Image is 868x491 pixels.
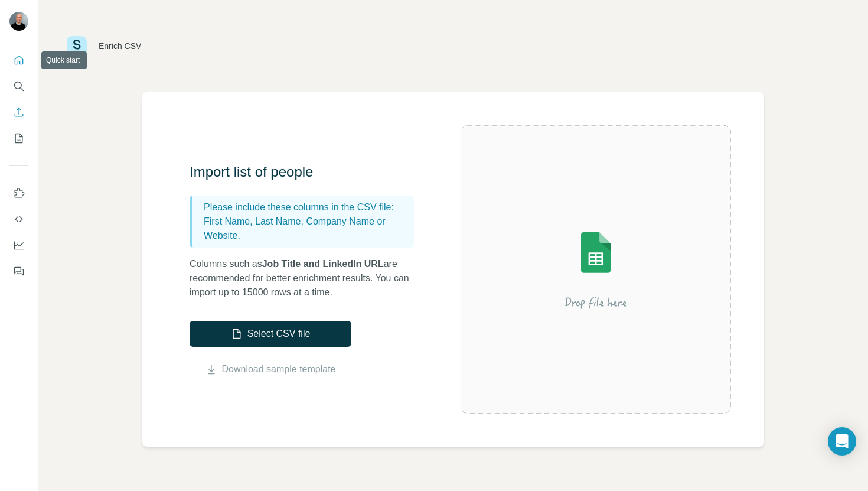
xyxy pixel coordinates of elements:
p: Please include these columns in the CSV file: [204,200,409,214]
button: Select CSV file [190,321,351,347]
div: Enrich CSV [99,40,141,52]
img: Surfe Illustration - Drop file here or select below [490,199,702,340]
button: Download sample template [190,362,351,376]
button: Dashboard [9,235,28,256]
button: Search [9,76,28,97]
button: My lists [9,128,28,149]
span: Job Title and LinkedIn URL [262,259,384,269]
button: Use Surfe API [9,209,28,230]
p: Columns such as are recommended for better enrichment results. You can import up to 15000 rows at... [190,257,426,300]
p: First Name, Last Name, Company Name or Website. [204,214,409,243]
a: Download sample template [222,362,336,376]
h3: Import list of people [190,162,426,181]
button: Feedback [9,261,28,282]
img: Surfe Logo [67,36,87,56]
div: Open Intercom Messenger [828,427,856,456]
button: Quick start [9,50,28,71]
button: Use Surfe on LinkedIn [9,183,28,204]
img: Avatar [9,12,28,31]
button: Enrich CSV [9,102,28,123]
